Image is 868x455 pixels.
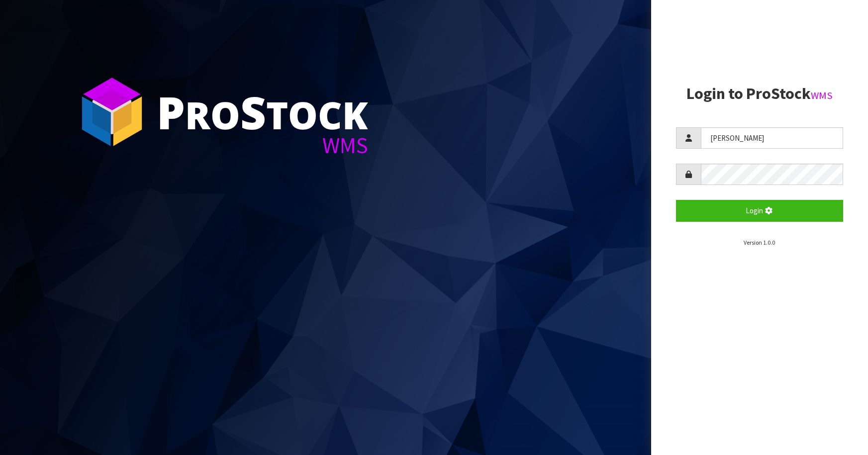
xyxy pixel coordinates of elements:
[744,239,775,246] small: Version 1.0.0
[157,134,368,157] div: WMS
[676,200,843,221] button: Login
[676,85,843,102] h2: Login to ProStock
[157,90,368,134] div: ro tock
[157,82,185,142] span: P
[75,75,149,149] img: ProStock Cube
[701,127,843,149] input: Username
[811,89,833,102] small: WMS
[240,82,266,142] span: S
